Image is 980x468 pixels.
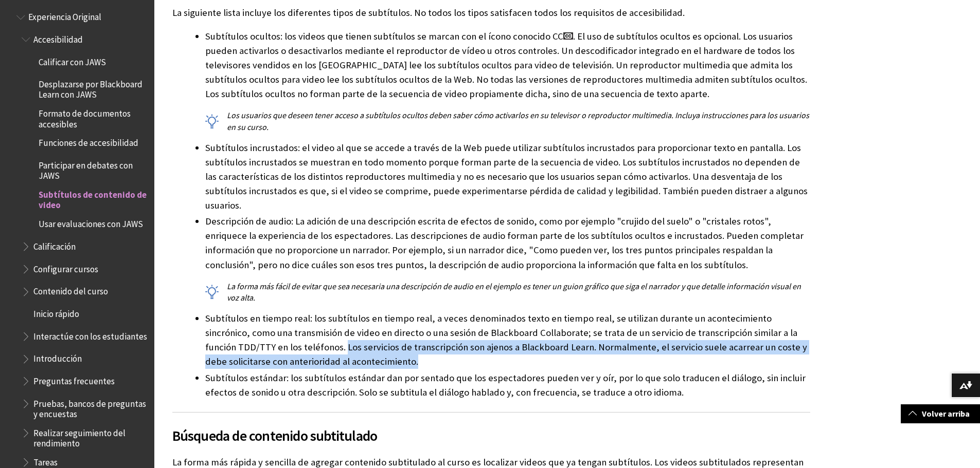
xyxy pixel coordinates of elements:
li: Subtítulos estándar: los subtítulos estándar dan por sentado que los espectadores pueden ver y oí... [205,371,810,400]
span: Interactúe con los estudiantes [33,328,147,342]
span: Calificación [33,238,76,252]
span: Participar en debates con JAWS [39,157,147,181]
span: Usar evaluaciones con JAWS [39,216,143,230]
h2: Búsqueda de contenido subtitulado [172,412,810,446]
span: Tareas [33,454,58,467]
span: Desplazarse por Blackboard Learn con JAWS [39,76,147,100]
li: Subtítulos en tiempo real: los subtítulos en tiempo real, a veces denominados texto en tiempo rea... [205,311,810,369]
span: Experiencia Original [28,9,101,23]
li: Descripción de audio: La adición de una descripción escrita de efectos de sonido, como por ejempl... [205,214,810,303]
span: Preguntas frecuentes [33,372,115,386]
span: Contenido del curso [33,283,108,297]
span: Pruebas, bancos de preguntas y encuestas [33,395,147,419]
p: La siguiente lista incluye los diferentes tipos de subtítulos. No todos los tipos satisfacen todo... [172,6,810,20]
span: Inicio rápido [33,305,79,319]
p: La forma más fácil de evitar que sea necesaria una descripción de audio en el ejemplo es tener un... [205,280,810,304]
span: Realizar seguimiento del rendimiento [33,424,147,448]
span: Subtítulos de contenido de video [39,186,147,211]
span: Configurar cursos [33,260,98,274]
span: Accesibilidad [33,31,83,45]
span: Calificar con JAWS [39,53,106,67]
span: Formato de documentos accesibles [39,105,147,129]
p: Los usuarios que deseen tener acceso a subtítulos ocultos deben saber cómo activarlos en su telev... [205,109,810,133]
li: Subtítulos incrustados: el video al que se accede a través de la Web puede utilizar subtítulos in... [205,141,810,213]
li: Subtítulos ocultos: los videos que tienen subtítulos se marcan con el ícono conocido CC . El uso ... [205,29,810,133]
span: Funciones de accesibilidad [39,135,138,148]
span: Introducción [33,350,82,364]
a: Volver arriba [901,404,980,423]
